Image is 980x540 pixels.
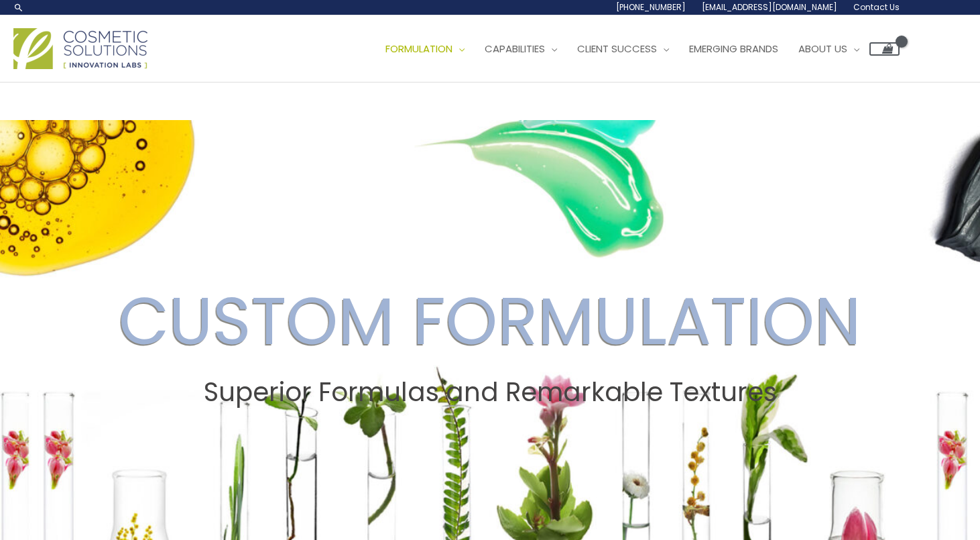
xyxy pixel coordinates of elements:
[567,29,679,69] a: Client Success
[13,28,147,69] img: Cosmetic Solutions Logo
[13,2,24,13] a: Search icon link
[689,42,778,56] span: Emerging Brands
[869,42,900,56] a: View Shopping Cart, empty
[702,1,837,13] span: [EMAIL_ADDRESS][DOMAIN_NAME]
[365,29,900,69] nav: Site Navigation
[13,282,967,361] h2: CUSTOM FORMULATION
[853,1,900,13] span: Contact Us
[798,42,847,56] span: About Us
[788,29,869,69] a: About Us
[616,1,686,13] span: [PHONE_NUMBER]
[385,42,452,56] span: Formulation
[375,29,475,69] a: Formulation
[475,29,567,69] a: Capabilities
[13,377,967,408] h2: Superior Formulas and Remarkable Textures
[679,29,788,69] a: Emerging Brands
[485,42,545,56] span: Capabilities
[577,42,657,56] span: Client Success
